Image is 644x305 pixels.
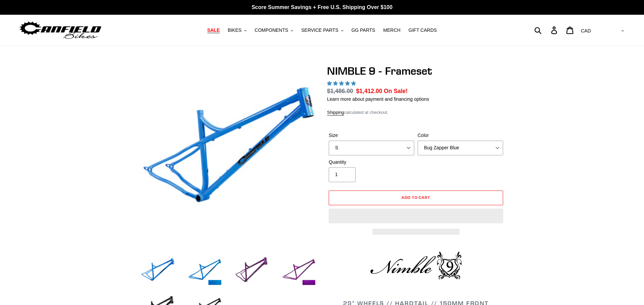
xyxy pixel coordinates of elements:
[538,23,555,37] input: Search
[356,88,382,94] span: $1,412.00
[327,110,344,116] a: Shipping
[327,109,505,116] div: calculated at checkout.
[329,190,503,205] button: Add to cart
[327,88,353,94] s: $1,486.00
[298,26,346,35] button: SERVICE PARTS
[380,26,404,35] a: MERCH
[327,65,505,77] h1: NIMBLE 9 - Frameset
[18,20,102,41] img: Canfield Bikes
[255,27,288,33] span: COMPONENTS
[383,27,400,33] span: MERCH
[280,253,317,290] img: Load image into Gallery viewer, NIMBLE 9 - Frameset
[228,27,241,33] span: BIKES
[409,27,437,33] span: GIFT CARDS
[251,26,297,35] button: COMPONENTS
[348,26,379,35] a: GG PARTS
[301,27,338,33] span: SERVICE PARTS
[327,96,429,102] a: Learn more about payment and financing options
[204,26,223,35] a: SALE
[327,81,357,86] span: 4.89 stars
[141,66,316,241] img: NIMBLE 9 - Frameset
[405,26,440,35] a: GIFT CARDS
[139,253,176,290] img: Load image into Gallery viewer, NIMBLE 9 - Frameset
[207,27,220,33] span: SALE
[352,27,375,33] span: GG PARTS
[401,195,431,200] span: Add to cart
[233,253,270,290] img: Load image into Gallery viewer, NIMBLE 9 - Frameset
[418,132,503,139] label: Color
[329,159,414,166] label: Quantity
[384,87,408,95] span: On Sale!
[186,253,223,290] img: Load image into Gallery viewer, NIMBLE 9 - Frameset
[224,26,250,35] button: BIKES
[329,132,414,139] label: Size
